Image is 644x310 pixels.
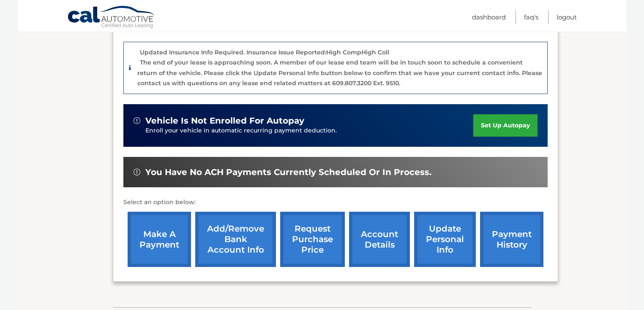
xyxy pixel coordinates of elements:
span: You have no ACH payments currently scheduled or in process. [145,167,431,178]
a: FAQ's [524,10,538,24]
a: account details [349,212,410,267]
p: Enroll your vehicle in automatic recurring payment deduction. [145,126,473,135]
img: alert-white.svg [134,117,140,124]
a: make a payment [128,212,191,267]
a: request purchase price [280,212,345,267]
img: alert-white.svg [134,169,140,175]
a: Add/Remove bank account info [195,212,276,267]
a: Dashboard [472,10,506,24]
a: set up autopay [473,114,538,137]
span: vehicle is not enrolled for autopay [145,116,304,126]
a: Cal Automotive [67,5,156,30]
a: update personal info [414,212,476,267]
p: Updated Insurance Info Required. Insurance Issue Reported:High CompHigh Coll [140,49,389,56]
a: Logout [557,10,577,24]
a: payment history [480,212,543,267]
p: The end of your lease is approaching soon. A member of our lease end team will be in touch soon t... [137,59,542,87]
p: Select an option below: [123,197,548,208]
